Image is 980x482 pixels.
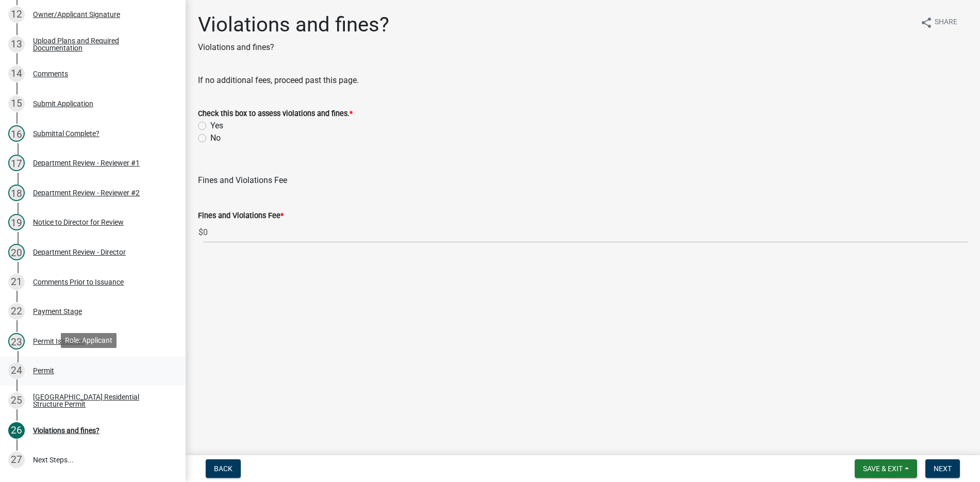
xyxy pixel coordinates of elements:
div: Fines and Violations Fee [198,174,968,187]
div: 21 [8,274,25,290]
div: Department Review - Director [33,248,126,256]
div: 12 [8,6,25,23]
span: Save & Exit [863,464,903,473]
div: 24 [8,362,25,379]
label: Fines and Violations Fee [198,212,284,220]
button: Back [206,459,241,478]
button: Save & Exit [855,459,917,478]
span: $ [198,222,204,243]
span: Share [935,16,957,29]
div: 16 [8,125,25,142]
div: Submittal Complete? [33,130,99,137]
div: Submit Application [33,100,93,107]
div: 13 [8,36,25,53]
button: Next [925,459,960,478]
div: Upload Plans and Required Documentation [33,37,169,52]
div: Department Review - Reviewer #1 [33,159,140,167]
div: If no additional fees, proceed past this page. [198,74,968,87]
div: 17 [8,155,25,171]
div: Owner/Applicant Signature [33,11,120,18]
label: Yes [210,120,223,132]
div: Permit Issuance [33,338,85,345]
span: Next [934,464,952,473]
div: Role: Applicant [61,333,117,348]
div: 27 [8,452,25,468]
div: 26 [8,422,25,439]
div: Payment Stage [33,308,82,315]
span: Back [214,464,232,473]
p: Violations and fines? [198,41,389,54]
div: Notice to Director for Review [33,219,124,226]
label: Check this box to assess violations and fines. [198,110,353,118]
div: 23 [8,333,25,350]
div: 15 [8,95,25,112]
div: 25 [8,392,25,409]
div: 20 [8,244,25,260]
div: 14 [8,65,25,82]
div: Department Review - Reviewer #2 [33,189,140,196]
div: 18 [8,185,25,201]
div: Comments [33,70,68,77]
div: 22 [8,303,25,320]
div: Violations and fines? [33,427,99,434]
div: Comments Prior to Issuance [33,278,124,286]
i: share [920,16,933,29]
div: Permit [33,367,54,374]
h1: Violations and fines? [198,12,389,37]
label: No [210,132,221,144]
button: shareShare [912,12,966,32]
div: 19 [8,214,25,230]
div: [GEOGRAPHIC_DATA] Residential Structure Permit [33,393,169,408]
